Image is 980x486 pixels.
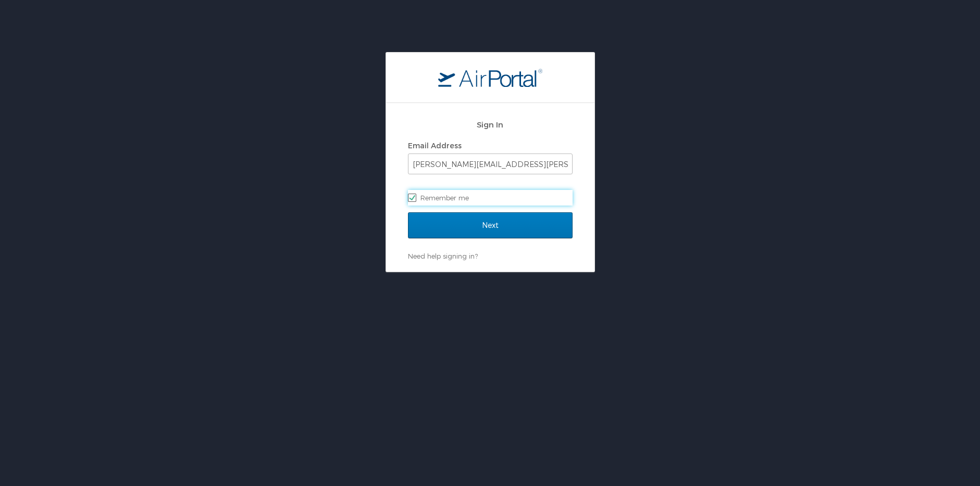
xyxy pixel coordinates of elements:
a: Need help signing in? [408,252,478,260]
label: Remember me [408,190,573,206]
h2: Sign In [408,119,573,131]
input: Next [408,212,573,238]
label: Email Address [408,141,462,150]
img: logo [438,68,542,87]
